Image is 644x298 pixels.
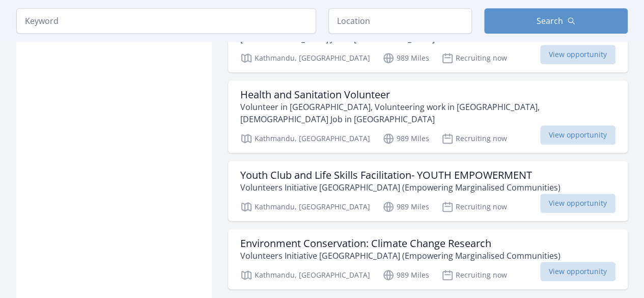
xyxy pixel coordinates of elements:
[537,15,563,27] span: Search
[382,269,429,281] p: 989 Miles
[441,52,507,64] p: Recruiting now
[540,125,615,145] span: View opportunity
[484,8,628,34] button: Search
[540,194,615,213] span: View opportunity
[540,45,615,64] span: View opportunity
[441,132,507,145] p: Recruiting now
[240,201,370,213] p: Kathmandu, [GEOGRAPHIC_DATA]
[240,89,615,101] h3: Health and Sanitation Volunteer
[16,8,316,34] input: Keyword
[240,250,561,262] p: Volunteers Initiative [GEOGRAPHIC_DATA] (Empowering Marginalised Communities)
[382,201,429,213] p: 989 Miles
[240,101,615,125] p: Volunteer in [GEOGRAPHIC_DATA], Volunteering work in [GEOGRAPHIC_DATA], [DEMOGRAPHIC_DATA] Job in...
[540,262,615,281] span: View opportunity
[228,161,628,221] a: Youth Club and Life Skills Facilitation- YOUTH EMPOWERMENT Volunteers Initiative [GEOGRAPHIC_DATA...
[228,80,628,153] a: Health and Sanitation Volunteer Volunteer in [GEOGRAPHIC_DATA], Volunteering work in [GEOGRAPHIC_...
[240,181,561,194] p: Volunteers Initiative [GEOGRAPHIC_DATA] (Empowering Marginalised Communities)
[240,132,370,145] p: Kathmandu, [GEOGRAPHIC_DATA]
[240,237,561,250] h3: Environment Conservation: Climate Change Research
[240,269,370,281] p: Kathmandu, [GEOGRAPHIC_DATA]
[228,229,628,289] a: Environment Conservation: Climate Change Research Volunteers Initiative [GEOGRAPHIC_DATA] (Empowe...
[441,201,507,213] p: Recruiting now
[441,269,507,281] p: Recruiting now
[240,169,561,181] h3: Youth Club and Life Skills Facilitation- YOUTH EMPOWERMENT
[382,132,429,145] p: 989 Miles
[328,8,472,34] input: Location
[382,52,429,64] p: 989 Miles
[240,52,370,64] p: Kathmandu, [GEOGRAPHIC_DATA]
